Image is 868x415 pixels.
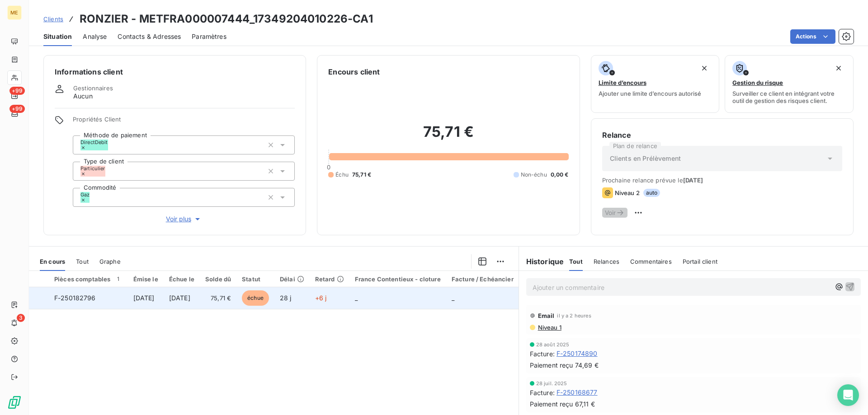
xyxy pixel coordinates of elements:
[732,90,846,104] span: Surveiller ce client en intégrant votre outil de gestion des risques client.
[133,294,155,302] span: [DATE]
[557,388,598,397] span: F-250168677
[280,275,304,283] div: Délai
[114,275,123,283] span: 1
[166,214,202,224] span: Voir plus
[602,130,842,140] h6: Relance
[169,294,190,302] span: [DATE]
[683,177,703,184] span: [DATE]
[80,166,105,171] span: Particulier
[551,171,569,179] span: 0,00 €
[335,171,349,179] span: Échu
[9,105,25,113] span: +99
[602,177,842,184] span: Prochaine relance prévue le
[537,324,561,331] span: Niveau 1
[108,141,115,149] input: Ajouter une valeur
[54,275,123,283] div: Pièces comptables
[519,256,564,267] h6: Historique
[54,294,96,302] span: F-250182796
[328,123,568,150] h2: 75,71 €
[43,15,63,23] span: Clients
[169,275,194,283] div: Échue le
[17,314,25,322] span: 3
[569,258,583,265] span: Tout
[40,258,65,265] span: En cours
[530,388,555,397] span: Facture :
[599,79,646,86] span: Limite d’encours
[76,258,89,265] span: Tout
[725,55,854,113] button: Gestion du risqueSurveiller ce client en intégrant votre outil de gestion des risques client.
[80,11,373,27] h3: RONZIER - METFRA000007444_17349204010226-CA1
[80,192,90,197] span: Gaz
[90,193,97,201] input: Ajouter une valeur
[73,214,295,224] button: Voir plus
[355,275,441,283] div: France Contentieux - cloture
[452,275,514,283] div: Facture / Echéancier
[530,349,555,359] span: Facture :
[280,294,292,302] span: 28 j
[7,5,22,20] div: ME
[536,381,567,386] span: 28 juil. 2025
[80,140,108,145] span: DirectDebit
[643,189,660,197] span: auto
[575,400,595,409] span: 67,11 €
[83,32,107,41] span: Analyse
[837,384,859,406] div: Open Intercom Messenger
[9,87,25,95] span: +99
[591,55,720,113] button: Limite d’encoursAjouter une limite d’encours autorisé
[790,29,835,44] button: Actions
[242,290,269,306] span: échue
[536,342,570,347] span: 28 août 2025
[73,84,113,92] span: Gestionnaires
[133,275,158,283] div: Émise le
[575,361,599,370] span: 74,69 €
[355,294,358,302] span: _
[538,312,555,319] span: Email
[610,154,681,163] span: Clients en Prélèvement
[327,163,330,171] span: 0
[683,258,717,265] span: Portail client
[530,399,573,409] span: Paiement reçu
[599,90,701,97] span: Ajouter une limite d’encours autorisé
[594,258,619,265] span: Relances
[205,294,231,303] span: 75,71 €
[452,294,454,302] span: _
[315,294,327,302] span: +6 j
[557,313,591,318] span: il y a 2 heures
[192,32,226,41] span: Paramètres
[105,167,113,175] input: Ajouter une valeur
[521,171,547,179] span: Non-échu
[615,189,640,196] span: Niveau 2
[242,275,269,283] div: Statut
[118,32,181,41] span: Contacts & Adresses
[602,208,627,218] button: Voir
[205,275,231,283] div: Solde dû
[43,14,63,23] a: Clients
[732,79,783,86] span: Gestion du risque
[315,275,344,283] div: Retard
[530,360,573,370] span: Paiement reçu
[55,66,295,77] h6: Informations client
[99,258,121,265] span: Graphe
[73,92,93,101] span: Aucun
[605,209,616,216] span: Voir
[630,258,672,265] span: Commentaires
[43,32,72,41] span: Situation
[73,116,295,128] span: Propriétés Client
[328,66,380,77] h6: Encours client
[557,349,598,358] span: F-250174890
[352,171,371,179] span: 75,71 €
[7,395,22,410] img: Logo LeanPay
